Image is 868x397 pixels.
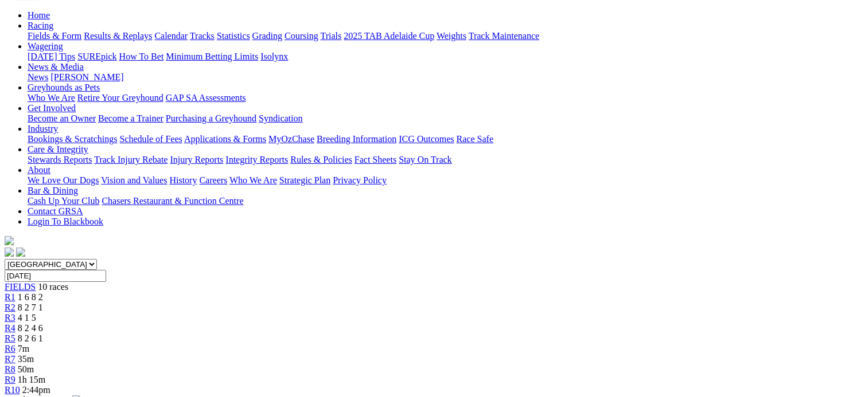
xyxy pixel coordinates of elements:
[28,217,103,226] a: Login To Blackbook
[28,144,88,154] a: Care & Integrity
[5,313,15,323] a: R3
[154,31,188,41] a: Calendar
[28,175,863,186] div: About
[38,282,68,292] span: 10 races
[28,175,99,185] a: We Love Our Dogs
[28,41,63,51] a: Wagering
[456,134,493,144] a: Race Safe
[166,113,256,123] a: Purchasing a Greyhound
[28,165,50,175] a: About
[28,113,96,123] a: Become an Owner
[28,93,863,103] div: Greyhounds as Pets
[437,31,466,41] a: Weights
[77,52,116,61] a: SUREpick
[5,354,15,364] a: R7
[18,302,43,312] span: 8 2 7 1
[28,206,83,216] a: Contact GRSA
[5,282,36,292] a: FIELDS
[5,236,14,245] img: logo-grsa-white.png
[399,155,451,164] a: Stay On Track
[28,134,117,144] a: Bookings & Scratchings
[28,124,58,133] a: Industry
[28,155,92,164] a: Stewards Reports
[333,175,387,185] a: Privacy Policy
[252,31,282,41] a: Grading
[18,354,34,364] span: 35m
[18,375,45,384] span: 1h 15m
[166,93,246,103] a: GAP SA Assessments
[5,385,20,395] a: R10
[184,134,266,144] a: Applications & Forms
[28,186,78,195] a: Bar & Dining
[50,72,123,82] a: [PERSON_NAME]
[18,344,29,353] span: 7m
[5,292,15,302] a: R1
[98,113,164,123] a: Become a Trainer
[18,333,43,343] span: 8 2 6 1
[28,196,99,206] a: Cash Up Your Club
[290,155,352,164] a: Rules & Policies
[5,247,14,257] img: facebook.svg
[169,175,197,185] a: History
[469,31,539,41] a: Track Maintenance
[101,175,167,185] a: Vision and Values
[84,31,152,41] a: Results & Replays
[16,247,25,257] img: twitter.svg
[28,31,81,41] a: Fields & Form
[170,155,223,164] a: Injury Reports
[28,72,48,82] a: News
[5,323,15,333] a: R4
[259,113,302,123] a: Syndication
[217,31,250,41] a: Statistics
[5,364,15,374] a: R8
[317,134,396,144] a: Breeding Information
[320,31,341,41] a: Trials
[279,175,330,185] a: Strategic Plan
[5,344,15,353] a: R6
[28,134,863,144] div: Industry
[199,175,227,185] a: Careers
[28,72,863,82] div: News & Media
[18,292,43,302] span: 1 6 8 2
[18,313,36,323] span: 4 1 5
[28,21,53,30] a: Racing
[119,134,182,144] a: Schedule of Fees
[28,10,50,20] a: Home
[28,82,100,92] a: Greyhounds as Pets
[268,134,314,144] a: MyOzChase
[5,375,15,384] span: R9
[225,155,288,164] a: Integrity Reports
[18,364,34,374] span: 50m
[399,134,454,144] a: ICG Outcomes
[5,333,15,343] a: R5
[28,196,863,206] div: Bar & Dining
[229,175,277,185] a: Who We Are
[28,52,863,62] div: Wagering
[285,31,318,41] a: Coursing
[22,385,50,395] span: 2:44pm
[28,52,75,61] a: [DATE] Tips
[102,196,243,206] a: Chasers Restaurant & Function Centre
[190,31,215,41] a: Tracks
[355,155,396,164] a: Fact Sheets
[77,93,164,103] a: Retire Your Greyhound
[119,52,164,61] a: How To Bet
[28,155,863,165] div: Care & Integrity
[28,113,863,124] div: Get Involved
[18,323,43,333] span: 8 2 4 6
[5,302,15,312] a: R2
[28,31,863,41] div: Racing
[28,103,76,113] a: Get Involved
[260,52,288,61] a: Isolynx
[5,270,106,282] input: Select date
[28,93,75,103] a: Who We Are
